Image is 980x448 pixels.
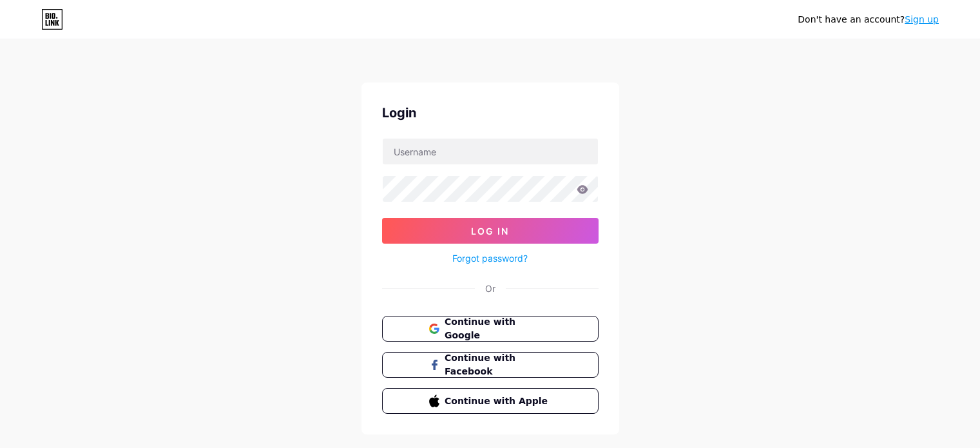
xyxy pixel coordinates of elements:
[382,388,599,414] button: Continue with Apple
[471,226,509,237] span: Log In
[382,218,599,244] button: Log In
[382,352,599,378] button: Continue with Facebook
[383,139,598,164] input: Username
[798,13,939,26] div: Don't have an account?
[382,103,599,122] div: Login
[445,394,551,408] span: Continue with Apple
[445,315,551,342] span: Continue with Google
[905,14,939,24] a: Sign up
[452,251,528,265] a: Forgot password?
[382,316,599,342] button: Continue with Google
[445,351,551,378] span: Continue with Facebook
[485,282,495,295] div: Or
